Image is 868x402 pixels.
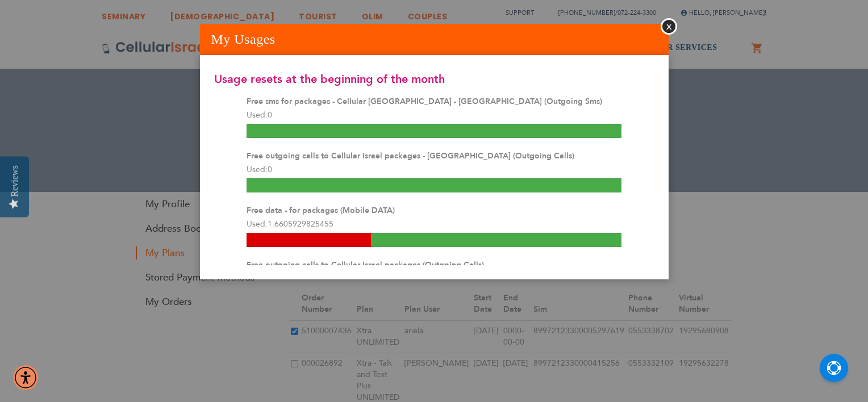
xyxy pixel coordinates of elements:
[247,205,395,216] strong: Free data - for packages (Mobile DATA)
[247,163,621,177] p: Used:
[247,150,574,161] strong: Free outgoing calls to Cellular Israel packages - [GEOGRAPHIC_DATA] (Outgoing Calls)
[200,24,669,55] h1: My Usages
[247,96,602,107] strong: Free sms for packages - Cellular [GEOGRAPHIC_DATA] - [GEOGRAPHIC_DATA] (Outgoing Sms)
[247,259,484,270] strong: Free outgoing calls to Cellular Israel packages (Outgoing Calls)
[214,69,654,89] p: Usage resets at the beginning of the month
[13,365,38,390] div: Accessibility Menu
[247,108,621,123] p: Used:
[10,165,20,196] div: Reviews
[268,219,333,229] span: 1.6605929825455
[268,110,272,120] span: 0
[268,164,272,175] span: 0
[247,217,621,232] p: Used:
